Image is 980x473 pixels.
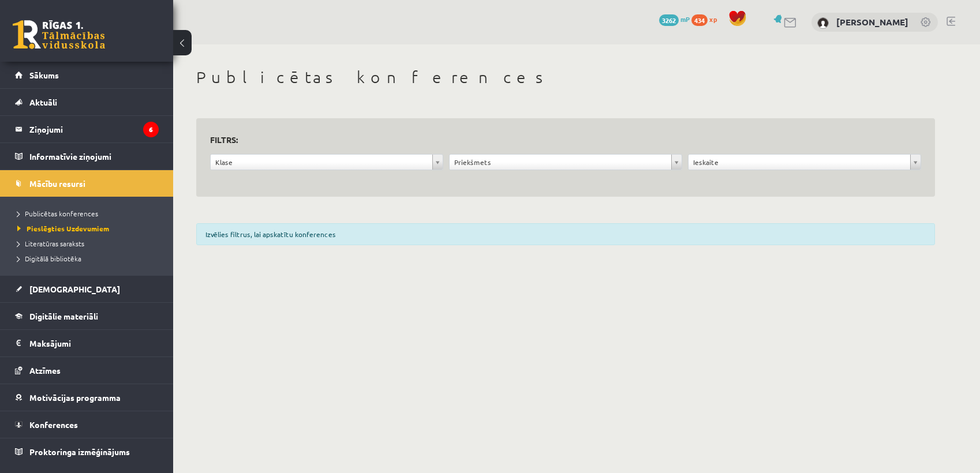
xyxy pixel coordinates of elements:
[15,116,159,142] a: Ziņojumi6
[15,276,159,302] a: [DEMOGRAPHIC_DATA]
[29,419,78,430] span: Konferences
[29,311,98,321] span: Digitālie materiāli
[29,365,61,376] span: Atzīmes
[215,155,428,170] span: Klase
[15,384,159,411] a: Motivācijas programma
[15,62,159,88] a: Sākums
[29,392,121,403] span: Motivācijas programma
[693,155,906,170] span: Ieskaite
[659,14,679,26] span: 3262
[196,223,935,245] div: Izvēlies filtrus, lai apskatītu konferences
[196,67,935,87] h1: Publicētas konferences
[17,223,162,234] a: Pieslēgties Uzdevumiem
[29,284,120,294] span: [DEMOGRAPHIC_DATA]
[17,253,162,264] a: Digitālā bibliotēka
[680,14,690,24] span: mP
[17,209,98,218] span: Publicētas konferences
[836,16,908,28] a: [PERSON_NAME]
[17,238,162,249] a: Literatūras saraksts
[17,239,84,248] span: Literatūras saraksts
[143,122,159,137] i: 6
[659,14,690,24] a: 3262 mP
[29,143,159,170] legend: Informatīvie ziņojumi
[17,254,81,263] span: Digitālā bibliotēka
[450,155,682,170] a: Priekšmets
[211,155,443,170] a: Klase
[15,330,159,356] a: Maksājumi
[15,303,159,329] a: Digitālie materiāli
[691,14,723,24] a: 434 xp
[13,20,105,49] a: Rīgas 1. Tālmācības vidusskola
[29,446,130,457] span: Proktoringa izmēģinājums
[15,357,159,384] a: Atzīmes
[709,14,717,24] span: xp
[15,170,159,197] a: Mācību resursi
[17,224,109,233] span: Pieslēgties Uzdevumiem
[29,330,159,356] legend: Maksājumi
[17,208,162,219] a: Publicētas konferences
[454,155,667,170] span: Priekšmets
[15,438,159,465] a: Proktoringa izmēģinājums
[29,70,59,80] span: Sākums
[15,89,159,115] a: Aktuāli
[817,17,829,29] img: Ieva Bringina
[691,14,708,26] span: 434
[15,143,159,170] a: Informatīvie ziņojumi
[29,116,159,142] legend: Ziņojumi
[15,411,159,438] a: Konferences
[689,155,921,170] a: Ieskaite
[210,132,907,148] h3: Filtrs:
[29,178,85,189] span: Mācību resursi
[29,97,57,107] span: Aktuāli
